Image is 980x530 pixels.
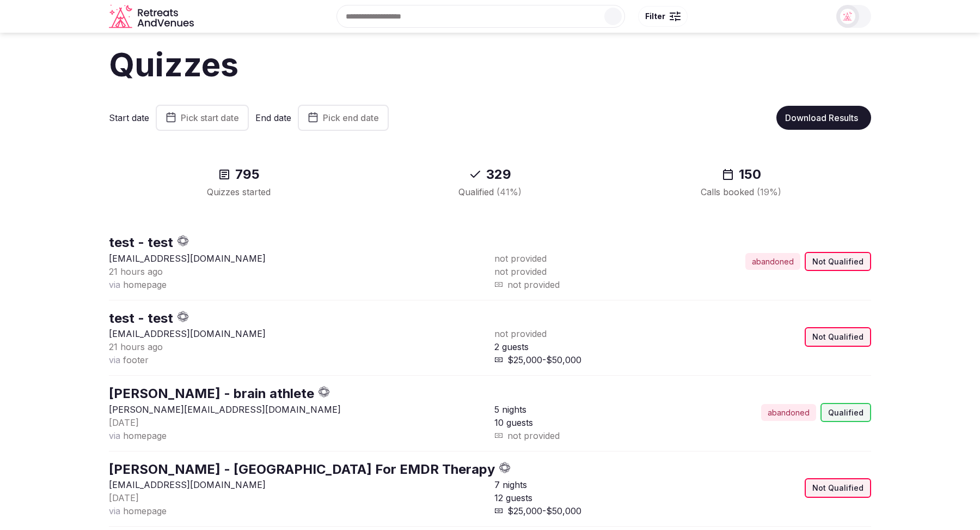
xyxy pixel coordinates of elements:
span: via [109,279,120,290]
a: [PERSON_NAME] - brain athlete [109,386,314,401]
button: 21 hours ago [109,265,163,278]
span: 21 hours ago [109,341,163,352]
div: not provided [494,429,678,442]
div: Quizzes started [126,185,351,198]
div: not provided [494,278,678,291]
span: ( 41 %) [497,186,522,197]
button: [DATE] [109,416,139,429]
span: [DATE] [109,417,139,428]
span: not provided [494,265,547,278]
p: [EMAIL_ADDRESS][DOMAIN_NAME] [109,252,486,265]
img: Matt Grant Oakes [840,9,855,24]
p: [EMAIL_ADDRESS][DOMAIN_NAME] [109,327,486,340]
div: $25,000-$50,000 [494,504,678,517]
div: Not Qualified [805,327,871,347]
span: 21 hours ago [109,266,163,277]
span: via [109,354,120,365]
div: 329 [377,166,602,183]
div: 795 [126,166,351,183]
span: 7 nights [494,478,527,491]
h1: Quizzes [109,41,871,87]
span: homepage [123,505,167,516]
button: test - test [109,309,173,328]
span: homepage [123,430,167,441]
svg: Retreats and Venues company logo [109,4,196,29]
div: Qualified [820,403,871,423]
button: [DATE] [109,491,139,504]
span: 12 guests [494,491,532,504]
div: Calls booked [629,185,854,198]
span: via [109,505,120,516]
span: [DATE] [109,492,139,503]
a: Visit the homepage [109,4,196,29]
div: $25,000-$50,000 [494,353,678,366]
button: Download Results [776,106,871,130]
div: Qualified [377,185,602,198]
span: not provided [494,252,547,265]
span: 2 guests [494,340,529,353]
span: Filter [645,11,665,22]
button: Filter [638,6,688,27]
span: Download Results [785,112,858,123]
button: Pick start date [156,105,249,131]
div: abandoned [761,404,816,421]
p: [PERSON_NAME][EMAIL_ADDRESS][DOMAIN_NAME] [109,403,486,416]
a: test - test [109,310,173,326]
label: End date [255,112,291,124]
span: 5 nights [494,403,526,416]
label: Start date [109,112,149,124]
a: test - test [109,234,173,250]
span: homepage [123,279,167,290]
button: Pick end date [298,105,389,131]
span: not provided [494,327,547,340]
span: ( 19 %) [757,186,781,197]
div: abandoned [745,253,800,270]
div: Not Qualified [805,252,871,272]
button: [PERSON_NAME] - brain athlete [109,384,314,403]
span: Pick start date [181,112,239,123]
button: [PERSON_NAME] - [GEOGRAPHIC_DATA] For EMDR Therapy [109,460,495,479]
div: 150 [629,166,854,183]
button: 21 hours ago [109,340,163,353]
a: [PERSON_NAME] - [GEOGRAPHIC_DATA] For EMDR Therapy [109,461,495,477]
span: Pick end date [323,112,379,123]
p: [EMAIL_ADDRESS][DOMAIN_NAME] [109,478,486,491]
span: via [109,430,120,441]
div: Not Qualified [805,478,871,498]
span: 10 guests [494,416,533,429]
span: footer [123,354,149,365]
button: test - test [109,233,173,252]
